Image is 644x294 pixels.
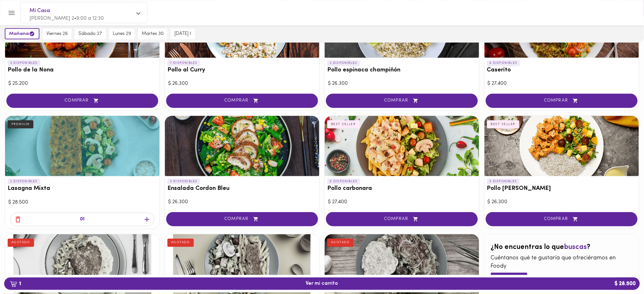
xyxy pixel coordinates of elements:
div: $ 27.400 [328,198,476,206]
div: BEST SELLER [327,120,360,129]
div: PREMIUM [8,120,33,129]
p: 6 DISPONIBLES [327,179,360,184]
div: Pollo carbonara [325,116,479,176]
p: 3 DISPONIBLES [8,60,40,66]
span: buscas [564,244,587,251]
p: 7 DISPONIBLES [167,60,200,66]
h3: Ensalada Cordon Bleu [167,185,317,192]
h3: Pollo de la Nona [8,67,157,74]
div: Ensalada Cordon Bleu [165,116,319,176]
button: COMPRAR [486,212,638,226]
div: $ 26.300 [168,80,316,87]
p: 3 DISPONIBLES [487,179,520,184]
button: sábado 27 [75,29,106,39]
div: Pollo Tikka Massala [485,116,639,176]
h3: Pollo al Curry [167,67,317,74]
span: martes 30 [142,31,164,37]
div: BEST SELLER [487,120,519,129]
span: [DATE] 1 [174,31,191,37]
button: COMPRAR [486,94,638,108]
button: Cuéntanos [491,273,527,283]
div: Lasagna Mixta [5,116,159,176]
div: $ 26.300 [328,80,476,87]
button: viernes 26 [43,29,71,39]
div: AGOTADO [8,239,34,247]
h3: Pollo carbonara [327,185,477,192]
div: AGOTADO [327,239,354,247]
button: COMPRAR [166,94,318,108]
div: AGOTADO [167,239,194,247]
h2: ¿No encuentras lo que ? [491,244,633,251]
span: sábado 27 [78,31,102,37]
div: $ 25.200 [8,80,156,87]
p: Cuéntanos qué te gustaría que ofreciéramos en Foody [491,255,633,271]
span: mañana [9,31,35,37]
img: cart.png [10,281,17,287]
div: $ 28.500 [8,199,156,206]
button: 1Ver mi carrito$ 28.500 [4,277,640,290]
span: COMPRAR [14,98,150,104]
p: 01 [80,216,85,223]
button: COMPRAR [166,212,318,226]
span: COMPRAR [174,217,310,222]
b: 1 [6,280,25,288]
p: 2 DISPONIBLES [8,179,40,184]
h3: Pollo [PERSON_NAME] [487,185,636,192]
div: $ 26.300 [488,198,636,206]
span: Ver mi carrito [306,281,338,287]
span: lunes 29 [113,31,131,37]
button: COMPRAR [326,212,478,226]
div: $ 26.300 [168,198,316,206]
h3: Lasagna Mixta [8,185,157,192]
p: 2 DISPONIBLES [327,60,360,66]
p: 4 DISPONIBLES [487,60,520,66]
span: viernes 26 [46,31,68,37]
button: lunes 29 [109,29,135,39]
button: Menu [4,5,19,21]
iframe: Messagebird Livechat Widget [607,257,638,288]
button: COMPRAR [6,94,158,108]
button: [DATE] 1 [171,29,195,39]
h3: Pollo espinaca champiñón [327,67,477,74]
h3: Caserito [487,67,636,74]
span: COMPRAR [334,217,470,222]
span: COMPRAR [494,98,630,104]
button: COMPRAR [326,94,478,108]
span: COMPRAR [334,98,470,104]
p: 3 DISPONIBLES [167,179,200,184]
div: $ 27.400 [488,80,636,87]
button: mañana [5,28,39,39]
span: Mi Casa [30,7,132,15]
span: COMPRAR [174,98,310,104]
span: COMPRAR [494,217,630,222]
button: martes 30 [138,29,167,39]
span: [PERSON_NAME] 2 • 9:00 a 12:30 [30,16,104,21]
